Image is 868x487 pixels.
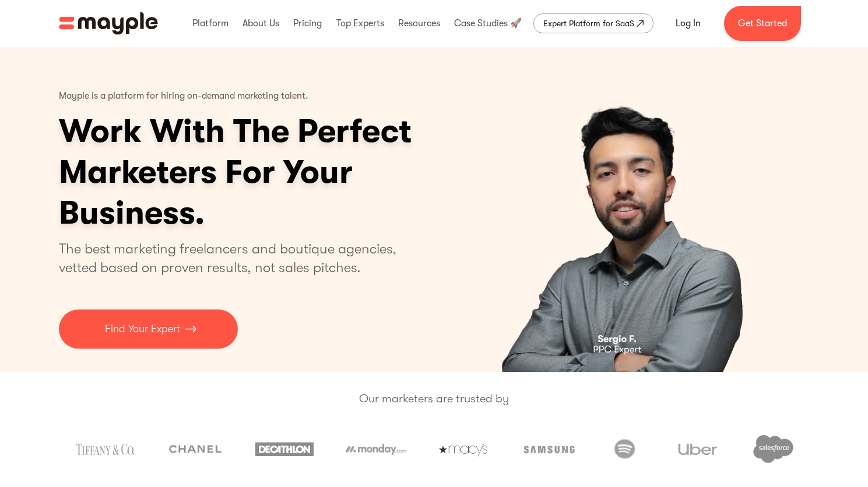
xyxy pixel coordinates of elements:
img: Mayple logo [59,12,158,34]
a: Log In [662,9,715,37]
div: 1 of 4 [445,47,810,372]
div: Pricing [290,5,325,42]
p: The best marketing freelancers and boutique agencies, vetted based on proven results, not sales p... [59,239,410,277]
div: Platform [189,5,231,42]
a: Find Your Expert [59,309,238,349]
p: Mayple is a platform for hiring on-demand marketing talent. [59,82,308,111]
p: Find Your Expert [105,321,180,337]
div: Top Experts [333,5,387,42]
div: About Us [240,5,282,42]
div: Expert Platform for SaaS [543,16,634,30]
div: Resources [395,5,443,42]
a: home [59,12,158,34]
div: carousel [445,47,810,372]
a: Expert Platform for SaaS [533,13,653,33]
a: Get Started [724,6,801,41]
h1: Work With The Perfect Marketers For Your Business. [59,111,502,234]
